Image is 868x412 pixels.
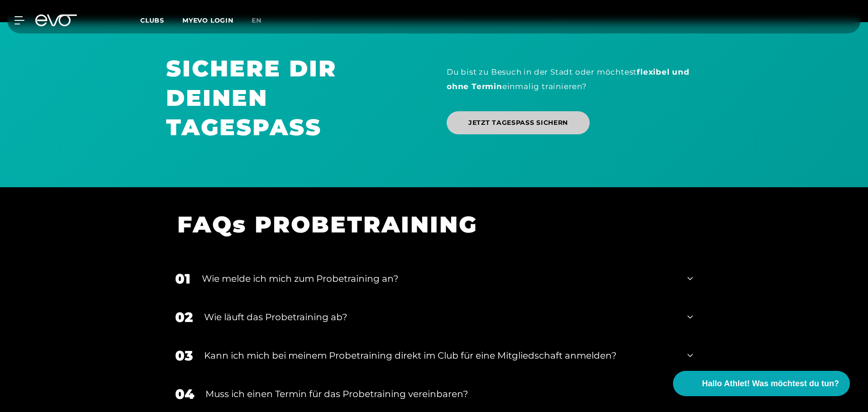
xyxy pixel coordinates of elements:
div: Wie melde ich mich zum Probetraining an? [202,272,676,285]
button: Hallo Athlet! Was möchtest du tun? [673,371,850,396]
a: JETZT TAGESPASS SICHERN [447,111,590,134]
div: 02 [175,307,193,327]
div: Du bist zu Besuch in der Stadt oder möchtest einmalig trainieren? [447,65,702,94]
h1: SICHERE DIR DEINEN TAGESPASS [166,54,421,142]
div: Wie läuft das Probetraining ab? [204,310,676,324]
a: MYEVO LOGIN [182,16,234,24]
span: JETZT TAGESPASS SICHERN [468,118,568,128]
h1: FAQs PROBETRAINING [177,210,679,239]
a: Clubs [140,16,182,24]
div: Kann ich mich bei meinem Probetraining direkt im Club für eine Mitgliedschaft anmelden? [204,349,676,362]
div: 04 [175,384,194,404]
a: en [252,15,272,26]
span: Clubs [140,16,164,24]
span: en [252,16,262,24]
div: 01 [175,269,191,289]
span: Hallo Athlet! Was möchtest du tun? [702,378,839,390]
div: 03 [175,346,193,366]
div: Muss ich einen Termin für das Probetraining vereinbaren? [205,387,676,401]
